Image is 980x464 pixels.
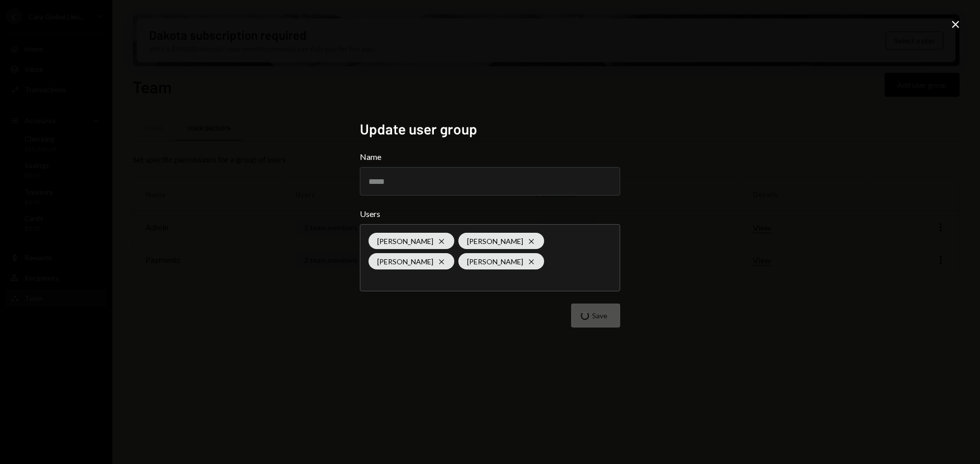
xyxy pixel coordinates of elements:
[458,233,544,249] div: [PERSON_NAME]
[360,208,620,220] label: Users
[360,119,620,139] h2: Update user group
[360,151,620,163] label: Name
[369,233,454,249] div: [PERSON_NAME]
[458,253,544,269] div: [PERSON_NAME]
[369,253,454,269] div: [PERSON_NAME]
